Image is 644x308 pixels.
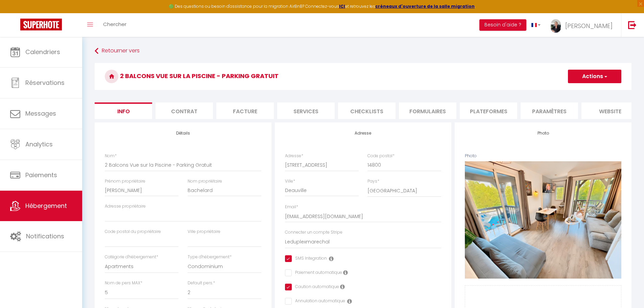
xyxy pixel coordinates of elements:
label: Nom de pers MAX [105,280,142,286]
h4: Détails [105,131,261,136]
a: créneaux d'ouverture de la salle migration [375,3,475,9]
li: website [581,102,639,119]
a: ICI [339,3,345,9]
span: Réservations [25,78,65,87]
label: Prénom propriétaire [105,178,145,185]
span: Chercher [103,21,126,28]
button: Besoin d'aide ? [479,19,526,31]
a: Retourner vers [95,45,631,57]
li: Paramètres [521,102,578,119]
label: Nom [105,153,117,159]
img: logout [628,21,637,29]
span: Notifications [26,232,64,240]
label: Paiement automatique [292,269,342,277]
span: [PERSON_NAME] [565,22,613,30]
label: Adresse propriétaire [105,203,146,210]
label: Code postal du propriétaire [105,229,161,235]
span: Hébergement [25,202,67,210]
li: Formulaires [399,102,456,119]
label: Nom propriétaire [188,178,222,185]
h4: Photo [465,131,621,136]
span: Analytics [25,140,53,148]
label: Connecter un compte Stripe [285,229,342,236]
span: Paiements [25,171,57,179]
label: Ville propriétaire [188,229,220,235]
img: Super Booking [20,19,62,30]
label: Pays [367,178,379,185]
span: Calendriers [25,48,60,56]
li: Facture [216,102,274,119]
label: Caution automatique [292,284,339,291]
a: ... [PERSON_NAME] [546,13,621,37]
label: Email [285,204,298,210]
li: Info [95,102,152,119]
label: Catégorie d'hébergement [105,254,158,260]
li: Services [277,102,335,119]
label: Type d'hébergement [188,254,232,260]
label: Default pers. [188,280,215,286]
label: Adresse [285,153,303,159]
button: Actions [568,70,621,83]
li: Checklists [338,102,396,119]
h4: Adresse [285,131,442,136]
label: Code postal [367,153,395,159]
h3: 2 Balcons Vue sur la Piscine - Parking Gratuit [95,63,631,90]
a: Chercher [98,13,132,37]
label: Ville [285,178,295,185]
li: Plateformes [460,102,517,119]
span: Messages [25,109,56,118]
label: Photo [465,153,477,159]
li: Contrat [156,102,213,119]
img: ... [551,19,561,33]
button: Ouvrir le widget de chat LiveChat [5,3,26,23]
